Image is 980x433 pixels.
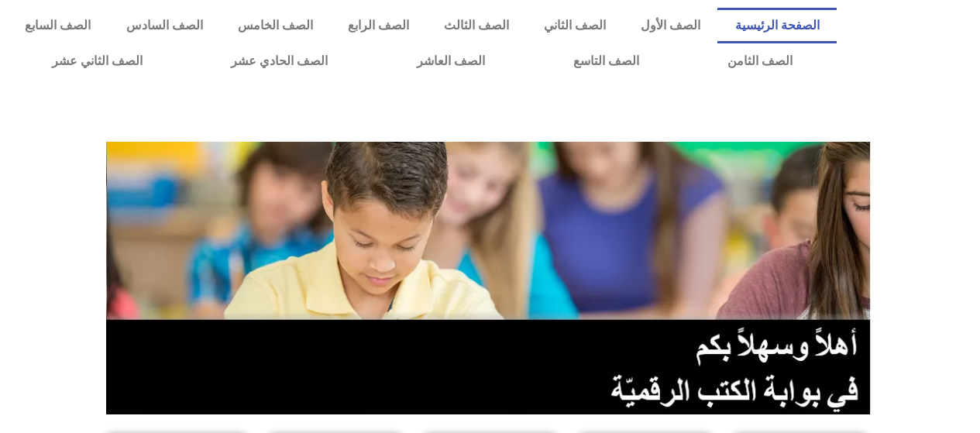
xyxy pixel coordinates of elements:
a: الصف السابع [8,8,108,43]
a: الصف الثاني عشر [8,43,187,79]
a: الصف الثالث [426,8,526,43]
a: الصف الأول [623,8,717,43]
a: الصف التاسع [529,43,683,79]
a: الصفحة الرئيسية [717,8,837,43]
a: الصف العاشر [373,43,529,79]
a: الصف الخامس [220,8,330,43]
a: الصف السادس [108,8,220,43]
a: الصف الحادي عشر [187,43,372,79]
a: الصف الرابع [330,8,426,43]
a: الصف الثامن [683,43,837,79]
a: الصف الثاني [526,8,623,43]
